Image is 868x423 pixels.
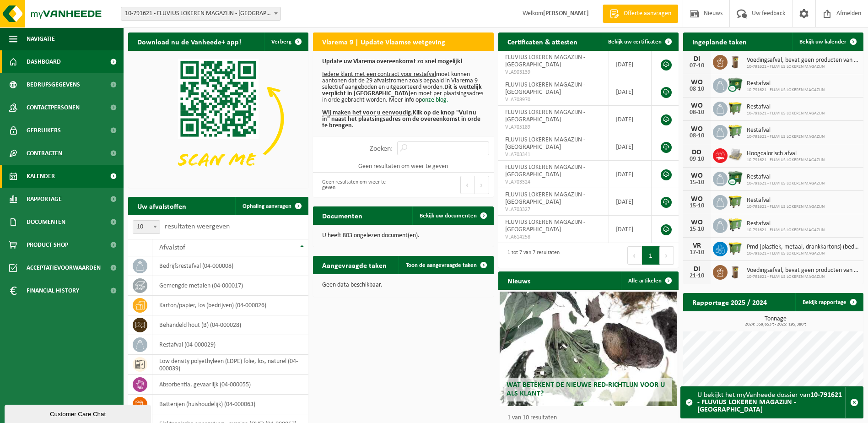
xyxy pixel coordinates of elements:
[27,165,55,188] span: Kalender
[728,170,743,186] img: WB-1100-CU
[159,244,185,251] span: Afvalstof
[688,179,706,186] div: 15-10
[505,54,585,68] span: FLUVIUS LOKEREN MAGAZIJN - [GEOGRAPHIC_DATA]
[688,102,706,109] div: WO
[608,39,662,45] span: Bekijk uw certificaten
[507,381,665,397] span: Wat betekent de nieuwe RED-richtlijn voor u als klant?
[475,176,489,194] button: Next
[264,33,307,51] button: Verberg
[688,219,706,226] div: WO
[747,251,859,256] span: 10-791621 - FLUVIUS LOKEREN MAGAZIJN
[505,124,602,131] span: VLA705189
[27,256,101,279] span: Acceptatievoorwaarden
[128,51,308,186] img: Download de VHEPlus App
[152,335,308,355] td: restafval (04-000029)
[165,223,230,230] label: resultaten weergeven
[27,233,68,256] span: Product Shop
[747,157,825,163] span: 10-791621 - FLUVIUS LOKEREN MAGAZIJN
[152,395,308,414] td: batterijen (huishoudelijk) (04-000063)
[412,206,493,225] a: Bekijk uw documenten
[505,233,602,241] span: VLA614258
[505,109,585,123] span: FLUVIUS LOKEREN MAGAZIJN - [GEOGRAPHIC_DATA]
[747,134,825,140] span: 10-791621 - FLUVIUS LOKEREN MAGAZIJN
[621,9,674,18] span: Offerte aanvragen
[505,69,602,76] span: VLA903139
[128,197,195,215] h2: Uw afvalstoffen
[688,316,863,327] h3: Tonnage
[688,55,706,63] div: DI
[505,136,585,151] span: FLUVIUS LOKEREN MAGAZIJN - [GEOGRAPHIC_DATA]
[313,256,396,274] h2: Aangevraagde taken
[27,50,61,73] span: Dashboard
[27,279,79,302] span: Financial History
[799,39,846,45] span: Bekijk uw kalender
[318,175,399,195] div: Geen resultaten om weer te geven
[688,63,706,69] div: 07-10
[747,244,859,251] span: Pmd (plastiek, metaal, drankkartons) (bedrijven)
[505,191,585,206] span: FLUVIUS LOKEREN MAGAZIJN - [GEOGRAPHIC_DATA]
[505,164,585,178] span: FLUVIUS LOKEREN MAGAZIJN - [GEOGRAPHIC_DATA]
[688,109,706,116] div: 08-10
[152,296,308,315] td: karton/papier, los (bedrijven) (04-000026)
[313,206,372,224] h2: Documenten
[609,216,652,243] td: [DATE]
[728,194,743,209] img: WB-1100-HPE-GN-50
[322,71,436,78] u: Iedere klant met een contract voor restafval
[152,315,308,335] td: behandeld hout (B) (04-000028)
[747,103,825,111] span: Restafval
[399,256,493,274] a: Toon de aangevraagde taken
[271,39,291,45] span: Verberg
[322,233,484,239] p: U heeft 803 ongelezen document(en).
[322,109,480,129] b: Klik op de knop "Vul nu in" naast het plaatsingsadres om de overeenkomst in orde te brengen.
[747,197,825,204] span: Restafval
[313,33,454,50] h2: Vlarema 9 | Update Vlaamse wetgeving
[27,27,55,50] span: Navigatie
[747,204,825,210] span: 10-791621 - FLUVIUS LOKEREN MAGAZIJN
[243,203,291,209] span: Ophaling aanvragen
[728,147,743,163] img: LP-PA-00000-WDN-11
[27,211,65,233] span: Documenten
[498,271,539,289] h2: Nieuws
[747,228,825,233] span: 10-791621 - FLUVIUS LOKEREN MAGAZIJN
[505,179,602,186] span: VLA703324
[313,160,493,173] td: Geen resultaten om weer te geven
[498,33,587,50] h2: Certificaten & attesten
[609,78,652,106] td: [DATE]
[152,355,308,375] td: low density polyethyleen (LDPE) folie, los, naturel (04-000039)
[683,33,756,50] h2: Ingeplande taken
[627,246,642,265] button: Previous
[660,246,674,265] button: Next
[420,213,477,219] span: Bekijk uw documenten
[235,197,307,215] a: Ophaling aanvragen
[27,119,61,142] span: Gebruikers
[128,33,250,50] h2: Download nu de Vanheede+ app!
[27,96,80,119] span: Contactpersonen
[322,59,484,129] p: moet kunnen aantonen dat de 29 afvalstromen zoals bepaald in Vlarema 9 selectief aangeboden en ui...
[747,57,859,64] span: Voedingsafval, bevat geen producten van dierlijke oorsprong, onverpakt
[543,10,589,17] strong: [PERSON_NAME]
[728,77,743,92] img: WB-1100-CU
[747,174,825,181] span: Restafval
[697,387,845,418] div: U bekijkt het myVanheede dossier van
[505,151,602,158] span: VLA703341
[500,292,676,406] a: Wat betekent de nieuwe RED-richtlijn voor u als klant?
[422,97,448,103] a: onze blog.
[688,79,706,86] div: WO
[505,206,602,213] span: VLA703327
[5,403,153,423] iframe: chat widget
[603,5,678,23] a: Offerte aanvragen
[747,267,859,274] span: Voedingsafval, bevat geen producten van dierlijke oorsprong, onverpakt
[370,145,393,152] label: Zoeken:
[322,109,413,116] u: Wij maken het voor u eenvoudig.
[728,264,743,279] img: WB-0140-HPE-BN-04
[505,96,602,103] span: VLA708970
[133,220,160,234] span: 10
[688,242,706,249] div: VR
[121,7,280,20] span: 10-791621 - FLUVIUS LOKEREN MAGAZIJN - LOKEREN
[121,7,281,21] span: 10-791621 - FLUVIUS LOKEREN MAGAZIJN - LOKEREN
[688,226,706,233] div: 15-10
[795,293,863,311] a: Bekijk rapportage
[152,375,308,395] td: absorbentia, gevaarlijk (04-000055)
[688,125,706,133] div: WO
[747,80,825,87] span: Restafval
